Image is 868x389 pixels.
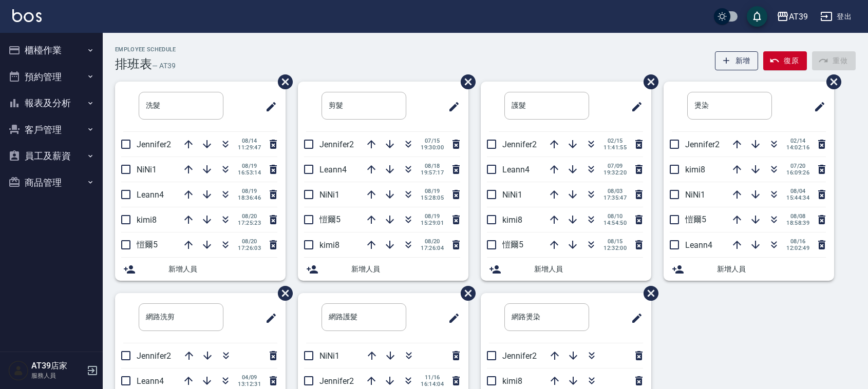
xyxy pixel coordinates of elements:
input: 排版標題 [322,92,406,120]
span: 15:29:01 [421,220,444,226]
button: 櫃檯作業 [4,37,99,64]
span: 02/15 [603,138,627,144]
span: 08/20 [238,213,261,220]
span: 19:30:00 [421,144,444,151]
p: 服務人員 [31,371,84,380]
h5: AT39店家 [31,361,84,371]
span: NiNi1 [502,190,522,200]
span: 08/10 [603,213,627,220]
span: Leann4 [137,190,164,200]
span: 11:41:55 [603,144,627,151]
input: 排版標題 [504,303,589,331]
div: AT39 [789,10,808,23]
span: 14:54:50 [603,220,627,226]
span: 刪除班表 [270,278,294,308]
span: 08/19 [238,163,261,169]
span: 08/14 [238,138,261,144]
img: Person [8,360,29,381]
span: 修改班表的標題 [259,306,277,330]
span: 愷爾5 [685,215,706,224]
span: 08/19 [238,188,261,194]
span: 愷爾5 [502,240,523,249]
span: 07/20 [786,163,809,169]
span: Jennifer2 [502,351,537,361]
span: kimi8 [685,165,705,174]
span: 08/03 [603,188,627,194]
span: Jennifer2 [319,140,354,149]
span: 07/15 [421,138,444,144]
span: 愷爾5 [137,240,158,249]
span: 修改班表的標題 [625,306,643,330]
span: 16:14:04 [421,381,444,387]
span: 17:26:04 [421,245,444,251]
button: 新增 [715,51,759,70]
span: 新增人員 [717,264,826,275]
span: 愷爾5 [319,215,341,224]
span: Jennifer2 [502,140,537,149]
span: Leann4 [319,165,347,174]
h6: — AT39 [152,61,176,71]
span: 17:26:03 [238,245,261,251]
span: 刪除班表 [636,278,660,308]
span: 11/16 [421,374,444,381]
span: 08/15 [603,238,627,245]
span: kimi8 [502,215,522,225]
span: Leann4 [502,165,530,174]
span: 04/09 [238,374,261,381]
span: 12:02:49 [786,245,809,251]
span: 修改班表的標題 [259,94,277,119]
span: 08/08 [786,213,809,220]
span: 08/20 [238,238,261,245]
span: 17:25:23 [238,220,261,226]
span: kimi8 [137,215,157,225]
span: 07/09 [603,163,627,169]
button: 商品管理 [4,169,99,196]
span: 刪除班表 [819,67,843,97]
span: 15:44:34 [786,194,809,201]
span: 刪除班表 [453,278,477,308]
span: 08/16 [786,238,809,245]
span: 15:28:05 [421,194,444,201]
span: Jennifer2 [137,140,171,149]
span: NiNi1 [319,351,339,361]
div: 新增人員 [115,258,286,281]
span: 19:32:20 [603,169,627,176]
span: NiNi1 [137,165,157,174]
h3: 排班表 [115,57,152,71]
span: Jennifer2 [137,351,171,361]
span: 修改班表的標題 [442,306,460,330]
span: 08/19 [421,188,444,194]
span: 刪除班表 [453,67,477,97]
span: 12:32:00 [603,245,627,251]
button: save [747,6,767,27]
span: 08/18 [421,163,444,169]
span: kimi8 [319,240,339,250]
button: 復原 [763,51,807,70]
h2: Employee Schedule [115,46,176,53]
button: 預約管理 [4,64,99,90]
span: 08/19 [421,213,444,220]
span: 新增人員 [168,264,277,275]
span: 16:09:26 [786,169,809,176]
span: 18:36:46 [238,194,261,201]
span: 08/20 [421,238,444,245]
div: 新增人員 [664,258,834,281]
input: 排版標題 [322,303,406,331]
span: NiNi1 [685,190,705,200]
span: 02/14 [786,138,809,144]
span: 16:53:14 [238,169,261,176]
input: 排版標題 [139,92,223,120]
button: 員工及薪資 [4,143,99,169]
span: Leann4 [685,240,712,250]
button: 客戶管理 [4,116,99,143]
span: Jennifer2 [319,376,354,386]
span: 刪除班表 [636,67,660,97]
button: 登出 [816,7,856,26]
div: 新增人員 [298,258,468,281]
span: 新增人員 [351,264,460,275]
input: 排版標題 [687,92,772,120]
span: Leann4 [137,376,164,386]
span: 13:12:31 [238,381,261,387]
span: NiNi1 [319,190,339,200]
span: 刪除班表 [270,67,294,97]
